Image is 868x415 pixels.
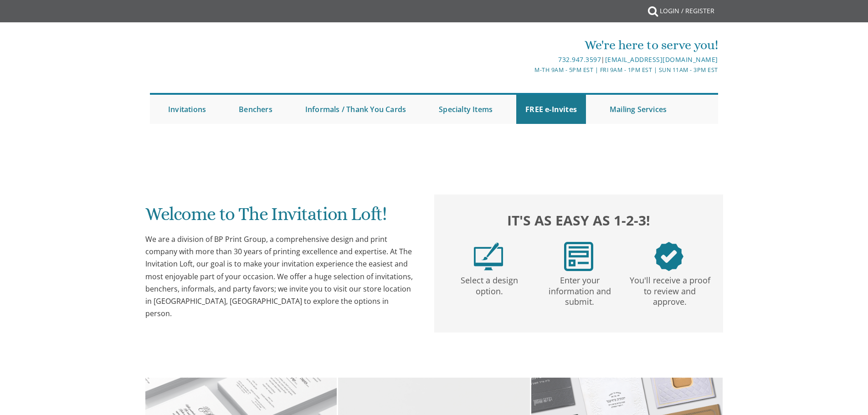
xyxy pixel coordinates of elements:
a: Benchers [230,95,282,124]
img: step2.png [564,242,593,271]
a: FREE e-Invites [516,95,586,124]
div: | [340,54,718,65]
a: Specialty Items [430,95,502,124]
a: Invitations [159,95,215,124]
div: M-Th 9am - 5pm EST | Fri 9am - 1pm EST | Sun 11am - 3pm EST [340,65,718,75]
p: Enter your information and submit. [536,271,623,307]
p: You'll receive a proof to review and approve. [627,271,713,307]
img: step1.png [474,242,503,271]
h1: Welcome to The Invitation Loft! [145,204,416,231]
a: Informals / Thank You Cards [296,95,415,124]
img: step3.png [654,242,683,271]
div: We're here to serve you! [340,36,718,54]
a: [EMAIL_ADDRESS][DOMAIN_NAME] [605,55,718,64]
div: We are a division of BP Print Group, a comprehensive design and print company with more than 30 y... [145,233,416,320]
a: 732.947.3597 [558,55,601,64]
h2: It's as easy as 1-2-3! [443,210,714,231]
a: Mailing Services [601,95,676,124]
p: Select a design option. [446,271,533,297]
